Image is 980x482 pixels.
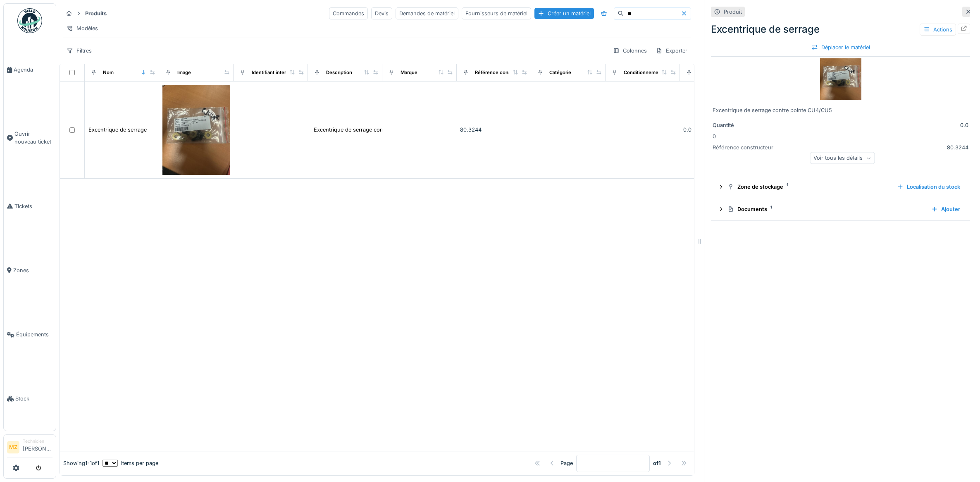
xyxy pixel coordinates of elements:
[4,302,56,367] a: Équipements
[711,22,970,37] div: Excentrique de serrage
[653,459,661,467] strong: of 1
[534,8,594,19] div: Créer un matériel
[4,102,56,174] a: Ouvrir nouveau ticket
[462,7,531,19] div: Fournisseurs de matériel
[652,45,691,57] div: Exporter
[103,459,158,467] div: items per page
[23,438,52,444] div: Technicien
[15,395,52,403] span: Stock
[609,45,651,57] div: Colonnes
[7,438,52,458] a: MZ Technicien[PERSON_NAME]
[727,183,890,191] div: Zone de stockage
[713,121,775,129] div: Quantité
[7,441,19,453] li: MZ
[475,69,529,76] div: Référence constructeur
[808,42,873,53] div: Déplacer le matériel
[82,10,110,17] strong: Produits
[63,45,95,57] div: Filtres
[252,69,292,76] div: Identifiant interne
[778,121,968,129] div: 0.0
[371,7,392,19] div: Devis
[103,69,114,76] div: Nom
[820,58,861,100] img: Excentrique de serrage
[928,204,963,215] div: Ajouter
[713,144,775,151] div: Référence constructeur
[14,130,52,146] span: Ouvrir nouveau ticket
[16,331,52,338] span: Équipements
[329,7,368,19] div: Commandes
[63,459,99,467] div: Showing 1 - 1 of 1
[683,126,751,134] div: 0.0
[4,174,56,238] a: Tickets
[724,8,742,16] div: Produit
[549,69,571,76] div: Catégorie
[810,152,875,164] div: Voir tous les détails
[778,144,968,151] div: 80.3244
[162,85,230,175] img: Excentrique de serrage
[23,438,52,456] li: [PERSON_NAME]
[714,201,967,217] summary: Documents1Ajouter
[13,266,52,274] span: Zones
[63,22,102,34] div: Modèles
[894,181,963,192] div: Localisation du stock
[314,126,433,134] div: Excentrique de serrage contre pointe CU4/CU5
[713,106,968,114] div: Excentrique de serrage contre pointe CU4/CU5
[460,126,528,134] div: 80.3244
[4,367,56,431] a: Stock
[14,202,52,210] span: Tickets
[17,8,42,33] img: Badge_color-CXgf-gQk.svg
[14,66,52,74] span: Agenda
[326,69,352,76] div: Description
[714,179,967,194] summary: Zone de stockage1Localisation du stock
[624,69,663,76] div: Conditionnement
[177,69,191,76] div: Image
[711,57,970,173] div: 0
[4,238,56,302] a: Zones
[560,459,573,467] div: Page
[396,7,458,19] div: Demandes de matériel
[920,24,956,36] div: Actions
[401,69,417,76] div: Marque
[88,126,147,134] div: Excentrique de serrage
[4,38,56,102] a: Agenda
[727,205,925,213] div: Documents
